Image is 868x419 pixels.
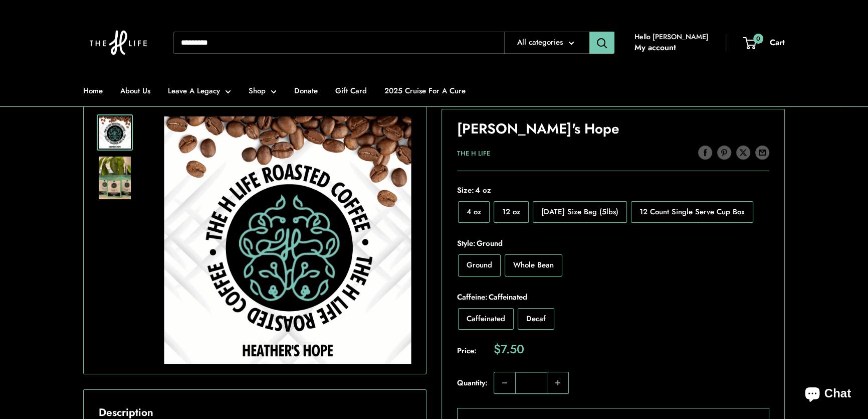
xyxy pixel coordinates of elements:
span: Caffeinated [488,292,527,303]
button: Search [589,32,614,54]
span: Decaf [526,313,546,324]
a: 2025 Cruise For A Cure [384,84,466,98]
span: Size: [457,183,769,197]
a: Share by email [755,145,769,160]
label: Whole Bean [505,255,562,276]
span: [DATE] Size Bag (5lbs) [541,207,618,218]
label: Quantity: [457,369,494,394]
label: 4 oz [458,202,490,223]
a: About Us [120,84,150,98]
a: 0 Cart [744,35,785,50]
span: Cart [770,37,785,48]
img: Heather's Hope [99,157,131,199]
h1: [PERSON_NAME]'s Hope [457,119,769,139]
label: 12 Count Single Serve Cup Box [631,202,753,223]
input: Search... [173,32,504,54]
a: Leave A Legacy [168,84,231,98]
label: Monday Size Bag (5lbs) [533,202,627,223]
inbox-online-store-chat: Shopify online store chat [796,378,860,411]
label: 12 oz [494,202,529,223]
span: 12 oz [502,207,520,218]
a: Donate [294,84,318,98]
span: Caffeinated [467,313,505,324]
span: Whole Bean [513,260,554,271]
label: Caffeinated [458,308,514,330]
label: Decaf [518,308,554,330]
a: Pin on Pinterest [717,145,731,160]
span: Style: [457,237,769,251]
span: Hello [PERSON_NAME] [634,30,709,43]
a: Gift Card [335,84,367,98]
a: The H Life [457,149,490,158]
span: $7.50 [494,343,524,355]
span: Caffeine: [457,290,769,304]
a: Tweet on Twitter [736,145,750,160]
span: Ground [467,260,492,271]
a: My account [634,40,676,55]
a: Share on Facebook [698,145,712,160]
span: 12 Count Single Serve Cup Box [639,207,745,218]
img: Heather's Hope [99,116,131,149]
span: 4 oz [474,185,491,196]
button: Decrease quantity [494,372,515,393]
span: 4 oz [467,207,481,218]
button: Increase quantity [547,372,568,393]
label: Ground [458,255,501,276]
input: Quantity [515,372,547,393]
a: Shop [249,84,277,98]
img: The H Life [83,10,153,75]
img: Heather's Hope [164,116,411,364]
a: Home [83,84,103,98]
span: Price: [457,343,494,358]
span: Ground [476,238,503,249]
span: 0 [753,33,763,43]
